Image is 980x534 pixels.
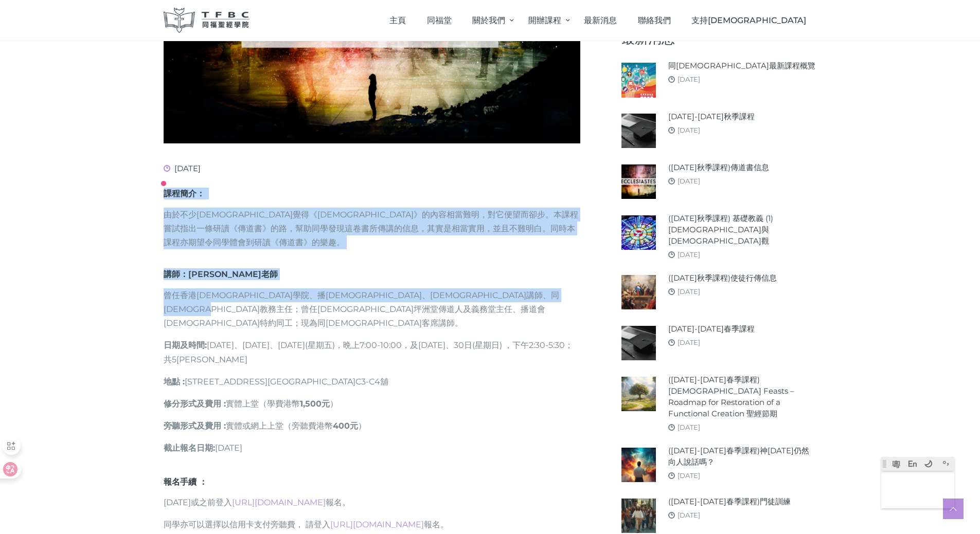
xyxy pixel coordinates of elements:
a: 主頁 [379,5,417,35]
img: (2025年秋季課程)使徒行傳信息 [621,275,656,309]
a: ([DATE]秋季課程)傳道書信息 [668,162,769,173]
p: [STREET_ADDRESS][GEOGRAPHIC_DATA]C3-C4舖 [164,375,580,389]
a: 同[DEMOGRAPHIC_DATA]最新課程概覽 [668,60,815,71]
a: 開辦課程 [518,5,573,35]
img: 同福聖經學院 TFBC [164,8,250,33]
p: [DATE]、[DATE]、[DATE](星期五)，晩上7:00-10:00，及[DATE]、30日(星期日) ，下午2:30-5:30；共5[PERSON_NAME] [164,338,580,366]
strong: 日期及時間 [164,340,205,350]
span: 主頁 [389,15,406,25]
b: : [205,340,207,350]
p: 同學亦可以選擇以信用卡支付旁聽費， 請登入 報名。 [164,518,580,531]
a: [DATE]-[DATE]春季課程 [668,323,755,335]
a: ([DATE]-[DATE]春季課程) [DEMOGRAPHIC_DATA] Feasts – Roadmap for Restoration of a Functional Creation ... [668,374,817,419]
p: 曾任香港[DEMOGRAPHIC_DATA]學院、播[DEMOGRAPHIC_DATA]、[DEMOGRAPHIC_DATA]講師、同[DEMOGRAPHIC_DATA]教務主任；曾任[DEMO... [164,288,580,330]
strong: 講師： [164,269,188,279]
a: [DATE]-[DATE]秋季課程 [668,111,755,122]
a: [URL][DOMAIN_NAME] [330,520,424,529]
span: 聯絡我們 [638,15,671,25]
a: ([DATE]秋季課程)使徒行傳信息 [668,272,777,284]
a: ([DATE]-[DATE]春季課程)神[DATE]仍然向人說話嗎？ [668,445,817,468]
span: 最新消息 [584,15,617,25]
p: [DATE] [164,441,580,455]
img: 2025-26年秋季課程 [621,114,656,148]
img: (2024-25年春季課程)神今天仍然向人說話嗎？ [621,448,656,482]
a: [DATE] [678,126,700,134]
img: (2024-25年春季課程) Biblical Feasts – Roadmap for Restoration of a Functional Creation 聖經節期 [621,377,656,411]
a: [DATE] [678,471,700,480]
a: [URL][DOMAIN_NAME] [232,498,326,507]
strong: 1,500元 [300,399,330,409]
strong: 400元 [333,421,358,431]
a: ([DATE]秋季課程) 基礎教義 (1) [DEMOGRAPHIC_DATA]與[DEMOGRAPHIC_DATA]觀 [668,213,817,247]
p: 實體上堂（學費港幣 ） [164,397,580,411]
img: 同福聖經學院最新課程概覽 [621,63,656,97]
span: 關於我們 [472,15,505,25]
a: 支持[DEMOGRAPHIC_DATA] [681,5,817,35]
img: (2025年秋季課程) 基礎教義 (1) 聖靈觀與教會觀 [621,215,656,250]
a: [DATE] [678,177,700,185]
a: [DATE] [678,75,700,83]
a: 最新消息 [574,5,628,35]
span: 同福堂 [427,15,452,25]
p: 由於不少[DEMOGRAPHIC_DATA]覺得《[DEMOGRAPHIC_DATA]》的內容相當難明，對它便望而卻步。本課程嘗試指出一條研讀《傳道書》的路，幫助同學發現這卷書所傳講的信息，其實... [164,208,580,250]
a: ([DATE]-[DATE]春季課程)門徒訓練 [668,496,791,507]
b: : [213,443,215,453]
a: [DATE] [678,338,700,346]
p: 實體或網上上堂（旁聽費港幣 ） [164,419,580,433]
a: 關於我們 [462,5,518,35]
img: (2025年秋季課程)傳道書信息 [621,164,656,199]
img: (2024-25年春季課程)門徒訓練 [621,499,656,533]
strong: 修分形式及費用 : [164,399,226,409]
h6: [PERSON_NAME]老師 [164,268,580,280]
a: [DATE] [678,511,700,519]
strong: 地點 : [164,377,185,386]
a: Scroll to top [943,499,964,519]
a: 同福堂 [416,5,462,35]
p: [DATE]或之前登入 報名。 [164,495,580,509]
span: 開辦課程 [528,15,561,25]
a: 聯絡我們 [627,5,681,35]
a: [DATE] [678,423,700,431]
span: [DATE] [164,163,201,173]
a: [DATE] [678,250,700,259]
img: 2024-25年春季課程 [621,326,656,360]
strong: 旁聽形式及費用 : [164,421,226,431]
span: 支持[DEMOGRAPHIC_DATA] [691,15,806,25]
strong: 截止報名日期 [164,443,213,453]
h6: 課程簡介： [164,188,580,199]
a: [DATE] [678,287,700,296]
strong: 報名手續 ： [164,477,207,487]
